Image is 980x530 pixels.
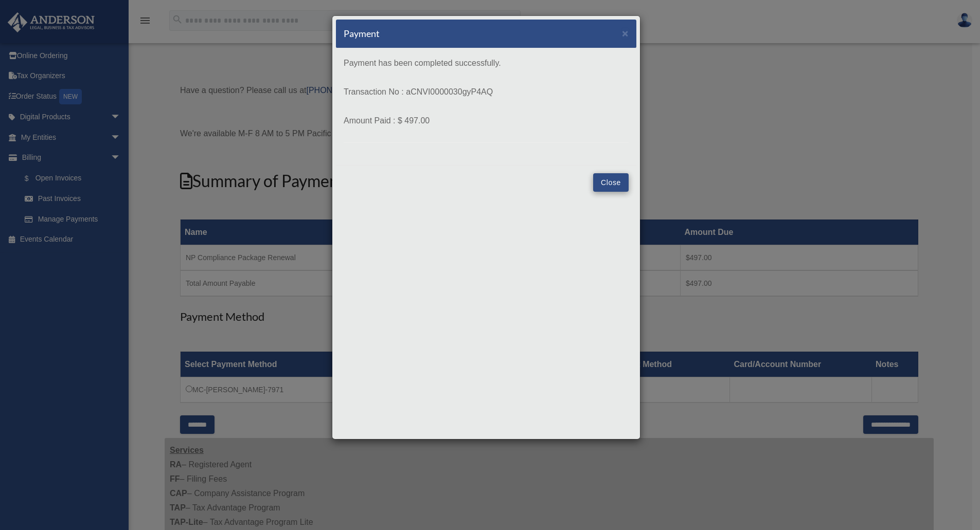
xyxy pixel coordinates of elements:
[593,173,629,192] button: Close
[622,27,629,39] span: ×
[344,56,629,70] p: Payment has been completed successfully.
[344,27,380,40] h5: Payment
[344,85,629,99] p: Transaction No : aCNVI0000030gyP4AQ
[622,28,629,39] button: Close
[344,114,629,128] p: Amount Paid : $ 497.00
